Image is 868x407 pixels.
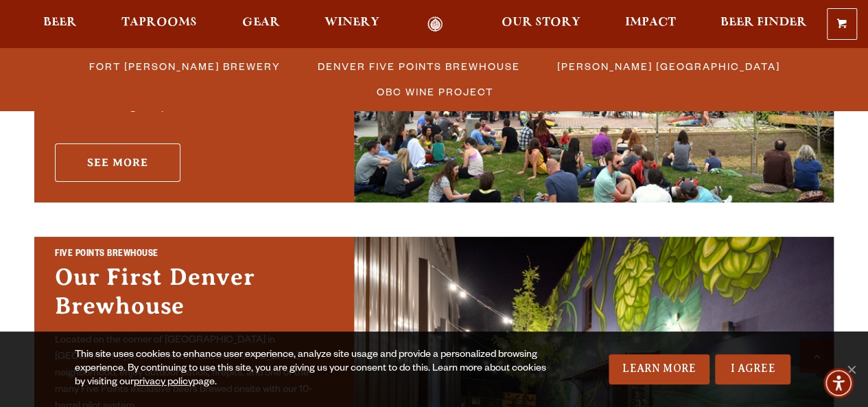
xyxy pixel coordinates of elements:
[134,377,193,388] a: privacy policy
[316,16,388,32] a: Winery
[309,56,527,76] a: Denver Five Points Brewhouse
[325,17,379,28] span: Winery
[81,56,288,76] a: Fort [PERSON_NAME] Brewery
[720,17,807,28] span: Beer Finder
[34,16,86,32] a: Beer
[557,56,780,76] span: [PERSON_NAME] [GEOGRAPHIC_DATA]
[625,17,676,28] span: Impact
[233,16,289,32] a: Gear
[823,368,854,398] div: Accessibility Menu
[318,56,520,76] span: Denver Five Points Brewhouse
[113,16,206,32] a: Taprooms
[609,354,709,384] a: Learn More
[368,82,500,102] a: OBC Wine Project
[121,17,197,28] span: Taprooms
[712,16,816,32] a: Beer Finder
[410,16,461,32] a: Odell Home
[493,16,589,32] a: Our Story
[242,17,280,28] span: Gear
[377,82,493,102] span: OBC Wine Project
[502,17,580,28] span: Our Story
[43,17,77,28] span: Beer
[55,263,333,327] h3: Our First Denver Brewhouse
[75,349,554,390] div: This site uses cookies to enhance user experience, analyze site usage and provide a personalized ...
[55,248,333,264] h2: Five Points Brewhouse
[55,143,180,182] a: See More
[549,56,787,76] a: [PERSON_NAME] [GEOGRAPHIC_DATA]
[89,56,281,76] span: Fort [PERSON_NAME] Brewery
[616,16,685,32] a: Impact
[715,354,790,384] a: I Agree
